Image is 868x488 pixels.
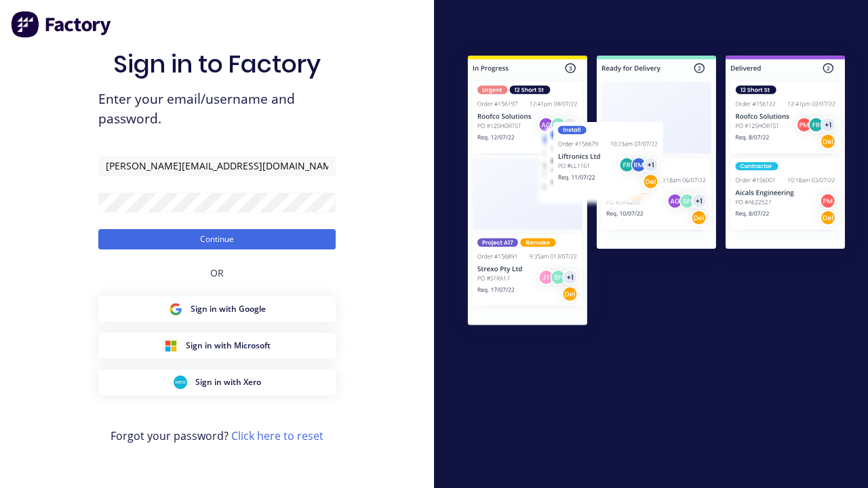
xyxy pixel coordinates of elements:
input: Email/Username [98,156,336,176]
span: Enter your email/username and password. [98,89,336,129]
button: Xero Sign inSign in with Xero [98,369,336,395]
span: Sign in with Google [191,303,266,315]
a: Click here to reset [231,428,323,443]
button: Microsoft Sign inSign in with Microsoft [98,333,336,359]
div: OR [210,249,224,296]
img: Microsoft Sign in [164,339,178,352]
img: Xero Sign in [174,375,187,389]
button: Google Sign inSign in with Google [98,296,336,322]
button: Continue [98,229,336,249]
img: Factory [11,11,113,38]
span: Sign in with Microsoft [186,340,271,352]
span: Sign in with Xero [195,376,261,388]
h1: Sign in to Factory [113,49,321,79]
img: Sign in [445,35,868,350]
span: Forgot your password? [111,428,323,444]
img: Google Sign in [169,302,182,316]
